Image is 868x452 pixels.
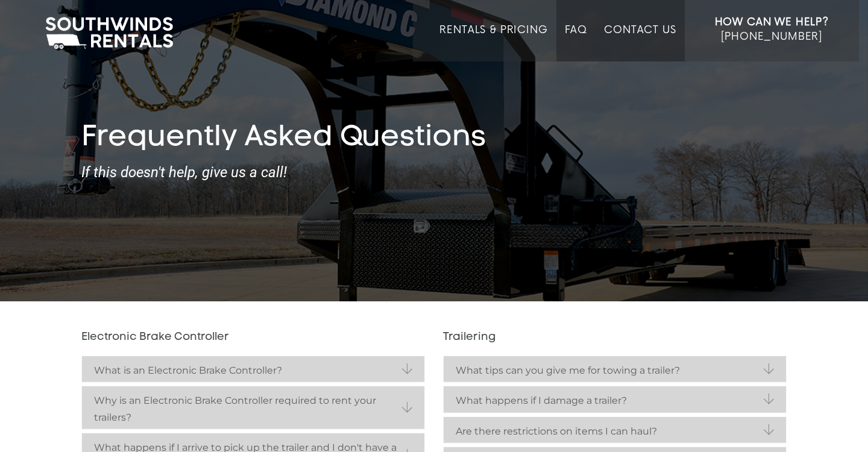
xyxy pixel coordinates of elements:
[39,14,179,52] img: Southwinds Rentals Logo
[444,386,786,412] a: What happens if I damage a trailer?
[443,331,787,344] h3: Trailering
[94,362,412,378] strong: What is an Electronic Brake Controller?
[81,121,787,156] h1: Frequently Asked Questions
[604,24,676,61] a: Contact Us
[81,165,787,180] strong: If this doesn't help, give us a call!
[81,331,425,344] h3: Electronic Brake Controller
[715,15,829,52] a: How Can We Help? [PHONE_NUMBER]
[565,24,588,61] a: FAQ
[444,356,786,382] a: What tips can you give me for towing a trailer?
[456,362,774,378] strong: What tips can you give me for towing a trailer?
[444,417,786,443] a: Are there restrictions on items I can haul?
[82,386,424,429] a: Why is an Electronic Brake Controller required to rent your trailers?
[439,24,547,61] a: Rentals & Pricing
[456,392,774,409] strong: What happens if I damage a trailer?
[721,31,822,43] span: [PHONE_NUMBER]
[456,423,774,439] strong: Are there restrictions on items I can haul?
[94,392,412,425] strong: Why is an Electronic Brake Controller required to rent your trailers?
[82,356,424,382] a: What is an Electronic Brake Controller?
[715,16,829,28] strong: How Can We Help?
